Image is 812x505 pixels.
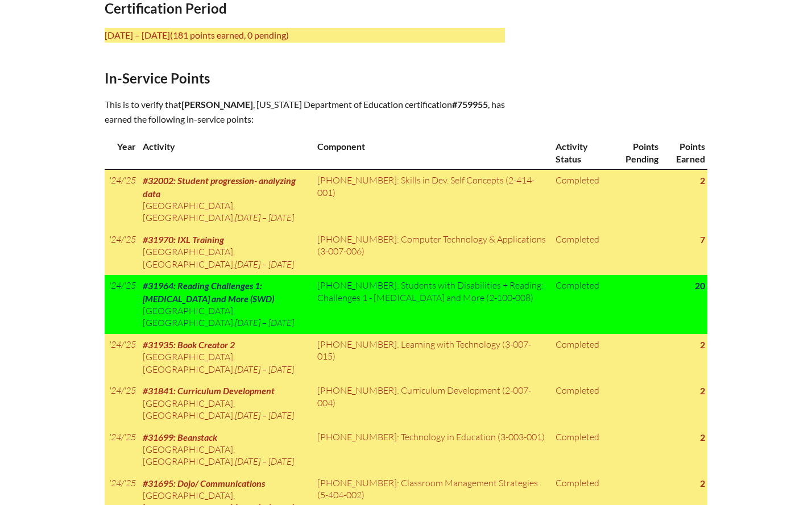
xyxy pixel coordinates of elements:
span: [GEOGRAPHIC_DATA], [GEOGRAPHIC_DATA] [143,200,235,223]
span: [GEOGRAPHIC_DATA], [GEOGRAPHIC_DATA] [143,305,235,328]
td: Completed [551,275,610,334]
span: [DATE] – [DATE] [235,212,294,223]
strong: 2 [700,478,705,489]
strong: 2 [700,385,705,396]
strong: 2 [700,432,705,443]
td: Completed [551,170,610,229]
td: , [138,380,313,426]
span: #31935: Book Creator 2 [143,339,235,350]
span: [GEOGRAPHIC_DATA], [GEOGRAPHIC_DATA] [143,351,235,374]
th: Points Pending [610,136,661,169]
p: [DATE] – [DATE] [105,28,505,43]
td: [PHONE_NUMBER]: Curriculum Development (2-007-004) [313,380,551,426]
strong: 7 [700,234,705,245]
span: #32002: Student progression- analyzing data [143,175,296,198]
span: [GEOGRAPHIC_DATA], [GEOGRAPHIC_DATA] [143,398,235,421]
td: [PHONE_NUMBER]: Learning with Technology (3-007-015) [313,334,551,380]
span: [DATE] – [DATE] [235,258,294,270]
th: Activity [138,136,313,169]
td: Completed [551,427,610,473]
td: Completed [551,229,610,275]
td: [PHONE_NUMBER]: Technology in Education (3-003-001) [313,427,551,473]
td: '24/'25 [105,170,138,229]
b: #759955 [452,99,488,110]
td: , [138,427,313,473]
td: , [138,229,313,275]
td: '24/'25 [105,380,138,426]
span: #31964: Reading Challenges 1: [MEDICAL_DATA] and More (SWD) [143,280,274,303]
span: (181 points earned, 0 pending) [170,30,289,40]
td: Completed [551,334,610,380]
strong: 2 [700,339,705,350]
h2: In-Service Points [105,70,505,86]
td: '24/'25 [105,334,138,380]
th: Year [105,136,138,169]
span: [GEOGRAPHIC_DATA], [GEOGRAPHIC_DATA] [143,444,235,467]
th: Activity Status [551,136,610,169]
td: '24/'25 [105,275,138,334]
td: , [138,275,313,334]
span: [DATE] – [DATE] [235,317,294,328]
p: This is to verify that , [US_STATE] Department of Education certification , has earned the follow... [105,97,505,127]
span: [DATE] – [DATE] [235,456,294,467]
th: Component [313,136,551,169]
span: #31970: IXL Training [143,234,224,245]
td: [PHONE_NUMBER]: Students with Disabilities + Reading: Challenges 1 - [MEDICAL_DATA] and More (2-1... [313,275,551,334]
td: [PHONE_NUMBER]: Computer Technology & Applications (3-007-006) [313,229,551,275]
td: Completed [551,380,610,426]
td: '24/'25 [105,427,138,473]
td: [PHONE_NUMBER]: Skills in Dev. Self Concepts (2-414-001) [313,170,551,229]
td: '24/'25 [105,229,138,275]
span: #31841: Curriculum Development [143,385,275,396]
span: [PERSON_NAME] [181,99,253,110]
td: , [138,170,313,229]
strong: 20 [695,280,705,291]
td: , [138,334,313,380]
span: [GEOGRAPHIC_DATA], [GEOGRAPHIC_DATA] [143,246,235,269]
span: #31699: Beanstack [143,432,217,443]
th: Points Earned [661,136,707,169]
strong: 2 [700,175,705,186]
span: [DATE] – [DATE] [235,364,294,375]
span: [DATE] – [DATE] [235,410,294,421]
span: #31695: Dojo/ Communications [143,478,265,489]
